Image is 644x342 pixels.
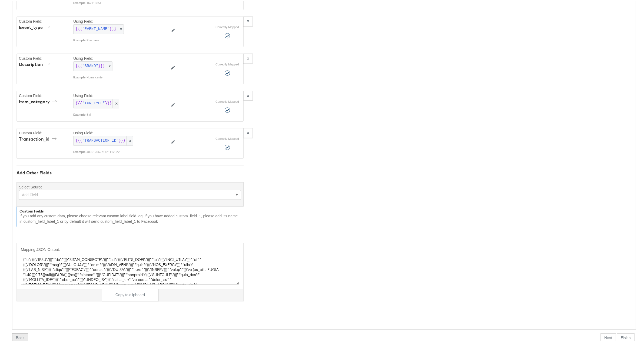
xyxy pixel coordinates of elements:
span: x [106,61,112,70]
div: BM [87,112,168,116]
span: }}} [109,25,116,31]
button: Copy to clipboard [102,288,159,300]
span: }}} [98,62,105,68]
span: x [126,135,133,144]
div: Purchase [87,37,168,42]
div: Example: [73,149,87,153]
span: "EVENT_NAME" [82,25,109,31]
label: Correctly Mapped [215,24,239,28]
div: Example: [73,112,87,116]
span: "TXN_TYPE" [82,100,105,105]
span: "TRANSACTION_ID" [82,137,118,142]
span: {{{ [75,25,82,31]
button: Next [600,332,616,342]
strong: x [247,92,249,97]
label: Correctly Mapped [215,136,239,140]
label: Using Field: [73,92,168,98]
div: transaction_id [19,135,58,141]
span: {{{ [75,100,82,105]
span: x [112,98,119,107]
strong: x [247,55,249,59]
strong: x [247,17,249,22]
label: Using Field: [73,18,168,23]
span: {{{ [75,62,82,68]
strong: + [236,191,238,196]
textarea: {"lo":"{{{\"IPSU\"}}}","do":"{{{\"SITAM_CONSECTE\"}}}","ad":"{{{\"ELITS_DOEI\"}}}","te":"{{{\"INC... [21,254,239,284]
button: x [243,90,253,99]
label: Custom Field: [19,130,69,135]
label: Custom Field: [19,18,69,23]
button: Finish [617,332,635,342]
label: Using Field: [73,55,168,60]
label: Correctly Mapped [215,99,239,103]
button: x [243,15,253,25]
label: Using Field: [73,130,168,135]
div: description [19,60,52,67]
span: }}} [119,137,125,142]
label: Correctly Mapped [215,61,239,66]
div: Home center [87,74,168,79]
button: x [243,127,253,137]
div: Add Other Fields [16,169,244,175]
div: Custom Fields [19,208,241,213]
div: event_type [19,23,52,29]
span: x [117,24,124,33]
span: "BRAND" [82,62,98,68]
div: Add Field [19,189,241,198]
span: }}} [105,100,112,105]
div: Example: [73,74,87,79]
div: If you add any custom data, please choose relevant custom label field. eg: if you have added cust... [16,205,244,226]
label: Mapping JSON Output: [21,246,239,251]
button: x [243,52,253,62]
label: Custom Field: [19,55,69,60]
div: item_category [19,98,59,104]
div: Example: [73,37,87,42]
span: {{{ [75,137,82,142]
strong: x [247,129,249,134]
label: Select Source: [19,184,241,189]
button: Back [12,332,28,342]
div: 40061206271421112022 [87,149,168,153]
label: Custom Field: [19,92,69,98]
